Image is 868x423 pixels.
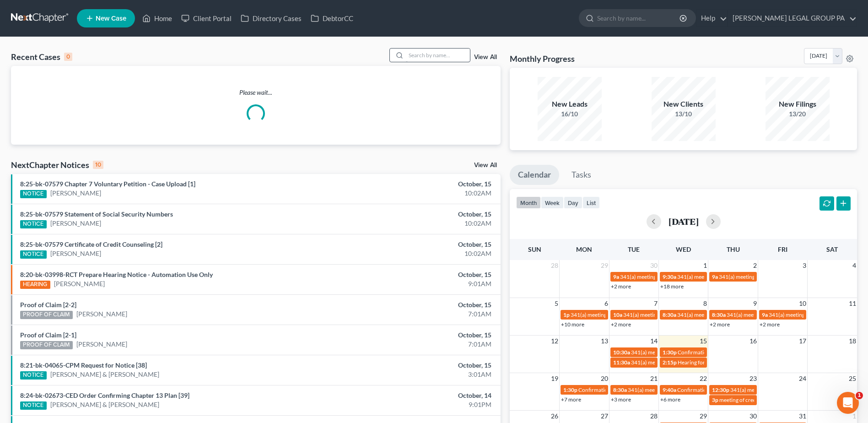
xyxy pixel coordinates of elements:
span: 8:30a [712,311,726,318]
span: 14 [649,336,658,347]
span: 1 [856,392,863,399]
span: 28 [649,411,658,422]
div: NextChapter Notices [11,159,103,170]
span: 4 [852,260,857,271]
div: NOTICE [20,401,47,410]
span: 1 [852,411,857,422]
div: October, 14 [340,391,491,400]
span: 12:30p [712,386,729,393]
a: 8:25-bk-07579 Chapter 7 Voluntary Petition - Case Upload [1] [20,180,195,188]
a: +2 more [611,283,631,290]
p: Please wait... [11,88,501,97]
a: +6 more [660,396,680,403]
a: 8:25-bk-07579 Certificate of Credit Counseling [2] [20,240,162,248]
span: 341(a) meeting for [PERSON_NAME] [571,311,659,318]
div: October, 15 [340,300,491,309]
div: 10:02AM [340,249,491,258]
div: 3:01AM [340,370,491,379]
span: 5 [554,298,559,309]
span: 23 [749,373,758,384]
span: Sat [826,245,838,253]
a: +2 more [611,321,631,328]
span: 10 [798,298,807,309]
div: October, 15 [340,210,491,219]
div: New Clients [652,99,716,109]
span: 28 [550,260,559,271]
div: New Filings [766,99,830,109]
div: 16/10 [538,109,602,119]
div: NOTICE [20,371,47,380]
span: 25 [848,373,857,384]
div: New Leads [538,99,602,109]
span: 341(a) meeting for [PERSON_NAME] & [PERSON_NAME] [631,359,768,366]
span: 10a [613,311,622,318]
div: 10:02AM [340,219,491,228]
span: 8:30a [613,386,627,393]
a: DebtorCC [306,10,358,27]
a: Proof of Claim [2-2] [20,301,76,309]
a: View All [474,162,497,168]
span: 13 [600,336,609,347]
span: 30 [749,411,758,422]
span: 20 [600,373,609,384]
a: +3 more [611,396,631,403]
span: 9:40a [663,386,676,393]
span: 12 [550,336,559,347]
span: Thu [727,245,740,253]
span: 2:15p [663,359,677,366]
span: Wed [676,245,691,253]
a: Directory Cases [236,10,306,27]
button: month [516,196,541,209]
span: 9:30a [663,273,676,280]
span: 29 [600,260,609,271]
div: October, 15 [340,240,491,249]
span: 341(a) meeting for [PERSON_NAME] [677,273,766,280]
span: 341(a) meeting for [PERSON_NAME] [620,273,708,280]
span: 341(a) meeting for [PERSON_NAME] [628,386,716,393]
span: 22 [699,373,708,384]
div: 9:01PM [340,400,491,409]
a: 8:21-bk-04065-CPM Request for Notice [38] [20,361,147,369]
a: [PERSON_NAME] [76,340,127,349]
button: day [564,196,582,209]
span: 341(a) meeting for [PERSON_NAME] [631,349,719,356]
span: 26 [550,411,559,422]
a: Tasks [563,165,599,185]
div: PROOF OF CLAIM [20,311,73,319]
span: 18 [848,336,857,347]
a: 8:20-bk-03998-RCT Prepare Hearing Notice - Automation Use Only [20,271,213,278]
a: [PERSON_NAME] & [PERSON_NAME] [50,370,159,379]
a: [PERSON_NAME] LEGAL GROUP PA [728,10,857,27]
a: [PERSON_NAME] [50,189,101,198]
iframe: Intercom live chat [837,392,859,414]
span: 9 [752,298,758,309]
span: New Case [96,15,126,22]
input: Search by name... [406,49,470,62]
span: 16 [749,336,758,347]
span: 11:30a [613,359,630,366]
span: 11 [848,298,857,309]
span: Confirmation hearing for [PERSON_NAME] [578,386,682,393]
span: Hearing for [PERSON_NAME] [678,359,749,366]
span: 3p [712,396,718,403]
span: 31 [798,411,807,422]
a: +18 more [660,283,684,290]
span: Confirmation hearing for [PERSON_NAME] & [PERSON_NAME] [678,349,830,356]
span: 1:30p [663,349,677,356]
span: 341(a) meeting for [PERSON_NAME] [730,386,819,393]
a: [PERSON_NAME] & [PERSON_NAME] [50,400,159,409]
div: October, 15 [340,361,491,370]
span: 9a [712,273,718,280]
a: +2 more [710,321,730,328]
span: 9a [613,273,619,280]
span: 24 [798,373,807,384]
div: Recent Cases [11,51,72,62]
a: +2 more [760,321,780,328]
span: 8 [702,298,708,309]
div: 9:01AM [340,279,491,288]
button: list [582,196,600,209]
span: meeting of creditors for [PERSON_NAME] [719,396,819,403]
div: 10:02AM [340,189,491,198]
a: 8:24-bk-02673-CED Order Confirming Chapter 13 Plan [39] [20,391,189,399]
span: 341(a) meeting for [PERSON_NAME] [623,311,712,318]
